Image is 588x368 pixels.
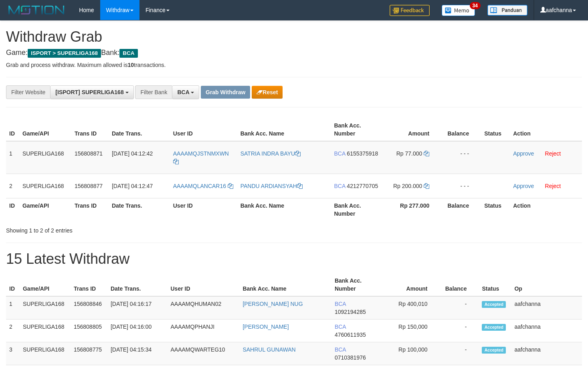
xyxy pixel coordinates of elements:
[170,198,237,221] th: User ID
[396,150,422,157] span: Rp 77.000
[510,118,582,141] th: Action
[481,118,510,141] th: Status
[167,296,239,319] td: AAAAMQHUMAN02
[242,324,289,330] a: [PERSON_NAME]
[19,141,71,174] td: SUPERLIGA168
[242,301,303,307] a: [PERSON_NAME] NUG
[6,85,50,99] div: Filter Website
[334,150,345,157] span: BCA
[127,62,134,68] strong: 10
[20,342,71,365] td: SUPERLIGA168
[71,342,107,365] td: 156808775
[441,198,481,221] th: Balance
[347,183,378,189] span: Copy 4212770705 to clipboard
[335,324,346,330] span: BCA
[6,342,20,365] td: 3
[173,183,233,189] a: AAAAMQLANCAR16
[6,61,582,69] p: Grab and process withdraw. Maximum allowed is transactions.
[71,118,109,141] th: Trans ID
[237,198,331,221] th: Bank Acc. Name
[381,342,440,365] td: Rp 100,000
[481,198,510,221] th: Status
[6,273,20,296] th: ID
[20,296,71,319] td: SUPERLIGA168
[172,85,199,99] button: BCA
[119,49,137,58] span: BCA
[381,296,440,319] td: Rp 400,010
[440,319,479,342] td: -
[510,198,582,221] th: Action
[381,319,440,342] td: Rp 150,000
[6,4,67,16] img: MOTION_logo.png
[6,319,20,342] td: 2
[71,296,107,319] td: 156808846
[331,198,381,221] th: Bank Acc. Number
[239,273,331,296] th: Bank Acc. Name
[6,251,582,267] h1: 15 Latest Withdraw
[6,174,19,198] td: 2
[440,296,479,319] td: -
[331,118,381,141] th: Bank Acc. Number
[331,273,381,296] th: Bank Acc. Number
[6,118,19,141] th: ID
[6,29,582,45] h1: Withdraw Grab
[6,141,19,174] td: 1
[107,319,168,342] td: [DATE] 04:16:00
[71,198,109,221] th: Trans ID
[201,86,250,99] button: Grab Withdraw
[335,354,366,361] span: Copy 0710381976 to clipboard
[28,49,101,58] span: ISPORT > SUPERLIGA168
[393,183,422,189] span: Rp 200.000
[381,273,440,296] th: Amount
[442,5,475,16] img: Button%20Memo.svg
[167,319,239,342] td: AAAAMQPHANJI
[482,324,506,331] span: Accepted
[75,183,103,189] span: 156808877
[513,183,534,189] a: Approve
[6,296,20,319] td: 1
[237,118,331,141] th: Bank Acc. Name
[441,118,481,141] th: Balance
[545,183,561,189] a: Reject
[173,150,229,165] a: AAAAMQJSTNMXWN
[440,342,479,365] td: -
[71,319,107,342] td: 156808805
[252,86,283,99] button: Reset
[6,223,239,235] div: Showing 1 to 2 of 2 entries
[71,273,107,296] th: Trans ID
[441,141,481,174] td: - - -
[335,332,366,338] span: Copy 4760611935 to clipboard
[112,183,153,189] span: [DATE] 04:12:47
[347,150,378,157] span: Copy 6155375918 to clipboard
[240,150,301,157] a: SATRIA INDRA BAYU
[173,150,229,157] span: AAAAMQJSTNMXWN
[482,301,506,308] span: Accepted
[107,296,168,319] td: [DATE] 04:16:17
[334,183,345,189] span: BCA
[335,309,366,315] span: Copy 1092194285 to clipboard
[242,346,295,353] a: SAHRUL GUNAWAN
[513,150,534,157] a: Approve
[335,301,346,307] span: BCA
[441,174,481,198] td: - - -
[167,342,239,365] td: AAAAMQWARTEG10
[470,2,481,9] span: 34
[511,342,582,365] td: aafchanna
[135,85,172,99] div: Filter Bank
[50,85,133,99] button: [ISPORT] SUPERLIGA168
[75,150,103,157] span: 156808871
[424,183,429,189] a: Copy 200000 to clipboard
[479,273,511,296] th: Status
[167,273,239,296] th: User ID
[511,296,582,319] td: aafchanna
[482,347,506,354] span: Accepted
[19,174,71,198] td: SUPERLIGA168
[381,118,441,141] th: Amount
[177,89,189,95] span: BCA
[109,198,170,221] th: Date Trans.
[511,273,582,296] th: Op
[335,346,346,353] span: BCA
[20,273,71,296] th: Game/API
[487,5,527,16] img: panduan.png
[6,49,582,57] h4: Game: Bank:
